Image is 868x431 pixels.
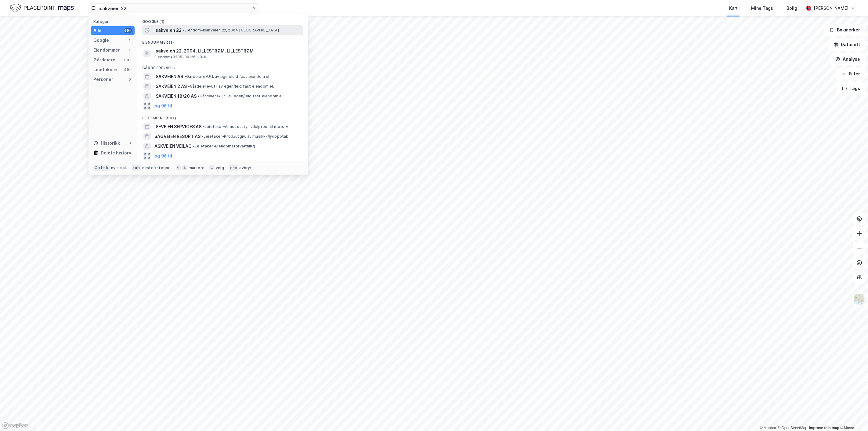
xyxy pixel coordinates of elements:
[96,4,252,13] input: Søk på adresse, matrikkel, gårdeiere, leietakere eller personer
[127,141,132,146] div: 0
[203,124,289,129] span: Leietaker • Annet utstyr-/delprod. til motorv.
[124,67,132,72] div: 99+
[729,5,738,12] div: Kart
[809,426,839,430] a: Improve this map
[193,144,195,148] span: •
[137,14,308,25] div: Google (1)
[132,165,141,171] div: tab
[787,5,797,12] div: Bolig
[188,84,190,89] span: •
[183,28,185,32] span: •
[183,28,279,33] span: Eiendom • Isakveien 22, 2004 [GEOGRAPHIC_DATA]
[124,28,132,33] div: 99+
[93,46,120,54] div: Eiendommer
[154,143,192,150] span: ASKVEIEN VEILAG
[142,165,171,170] div: neste kategori
[154,83,187,90] span: ISAKVEIEN 2 AS
[778,426,808,430] a: OpenStreetMap
[93,165,110,171] div: Ctrl + k
[184,74,186,79] span: •
[184,74,270,79] span: Gårdeiere • Utl. av egen/leid fast eiendom el.
[93,56,115,63] div: Gårdeiere
[93,66,117,73] div: Leietakere
[202,134,288,139] span: Leietaker • Prod./utgiv. av musikk-/lydopptak
[10,3,74,13] img: logo.f888ab2527a4732fd821a326f86c7f29.svg
[854,294,865,305] img: Z
[837,82,866,95] button: Tags
[824,24,866,36] button: Bokmerker
[93,76,113,83] div: Personer
[828,38,866,51] button: Datasett
[837,402,868,431] iframe: Chat Widget
[154,152,172,160] button: og 96 til
[154,123,201,130] span: ISEVEIEN SERVICES AS
[137,35,308,46] div: Eiendommer (1)
[154,47,301,55] span: Isakveien 22, 2004, LILLESTRØM, LILLESTRØM
[239,165,252,170] div: avbryt
[751,5,773,12] div: Mine Tags
[814,5,848,12] div: [PERSON_NAME]
[137,61,308,72] div: Gårdeiere (99+)
[760,426,777,430] a: Mapbox
[216,165,224,170] div: velg
[154,55,207,60] span: Eiendom • 3205-30-261-0-0
[154,102,172,110] button: og 96 til
[154,27,182,34] span: Isakveien 22
[124,57,132,62] div: 99+
[202,134,204,139] span: •
[830,53,866,65] button: Analyse
[189,165,204,170] div: markere
[154,73,183,80] span: ISAKVEIEN AS
[2,422,29,429] a: Mapbox homepage
[203,124,204,129] span: •
[198,94,200,98] span: •
[154,133,201,140] span: SAGVEIEN RESORT AS
[229,165,238,171] div: esc
[193,144,255,149] span: Leietaker • Eiendomsforvaltning
[93,37,109,44] div: Google
[137,111,308,122] div: Leietakere (99+)
[101,149,131,157] div: Delete history
[127,48,132,53] div: 1
[93,19,135,24] div: Kategori
[127,38,132,43] div: 1
[111,165,127,170] div: nytt søk
[154,92,197,100] span: ISAKVEIEN 18/20 AS
[836,68,866,80] button: Filter
[93,139,120,147] div: Historikk
[93,27,102,34] div: Alle
[198,94,284,99] span: Gårdeiere • Utl. av egen/leid fast eiendom el.
[188,84,274,89] span: Gårdeiere • Utl. av egen/leid fast eiendom el.
[127,77,132,82] div: 0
